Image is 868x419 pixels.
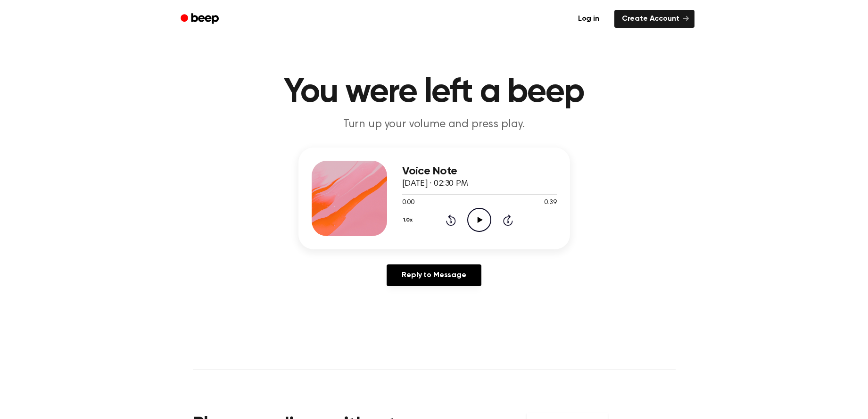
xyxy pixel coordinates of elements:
a: Create Account [614,10,694,28]
a: Reply to Message [387,264,481,286]
p: Turn up your volume and press play. [253,117,615,132]
h1: You were left a beep [193,75,676,109]
span: 0:39 [544,198,556,208]
h3: Voice Note [402,165,557,178]
span: 0:00 [402,198,414,208]
span: [DATE] · 02:30 PM [402,180,468,188]
a: Beep [174,10,227,28]
a: Log in [569,8,609,30]
button: 1.0x [402,212,416,228]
